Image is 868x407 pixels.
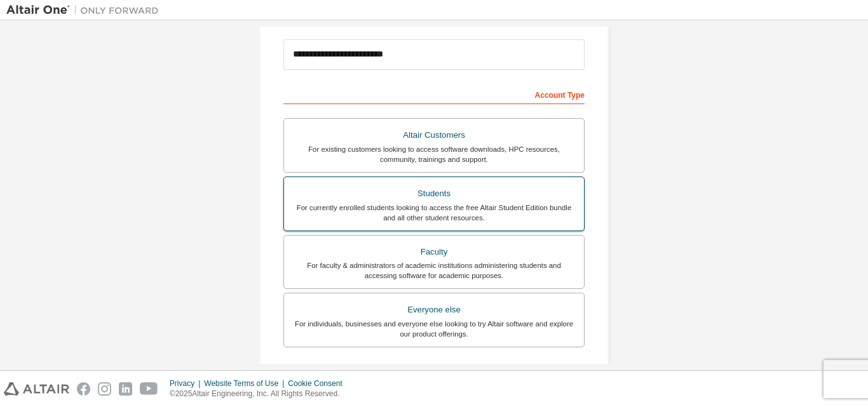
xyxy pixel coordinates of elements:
div: Cookie Consent [288,378,349,389]
img: altair_logo.svg [4,382,69,396]
img: Altair One [6,4,165,17]
img: instagram.svg [98,382,111,396]
img: linkedin.svg [119,382,132,396]
div: For currently enrolled students looking to access the free Altair Student Edition bundle and all ... [292,203,576,223]
p: © 2025 Altair Engineering, Inc. All Rights Reserved. [170,389,350,399]
div: Altair Customers [292,126,576,144]
img: youtube.svg [140,382,158,396]
div: Website Terms of Use [204,378,288,389]
div: Students [292,185,576,203]
div: Faculty [292,243,576,261]
div: Privacy [170,378,204,389]
div: For existing customers looking to access software downloads, HPC resources, community, trainings ... [292,144,576,164]
img: facebook.svg [77,382,90,396]
div: For individuals, businesses and everyone else looking to try Altair software and explore our prod... [292,319,576,339]
div: Account Type [283,84,585,104]
div: Everyone else [292,301,576,319]
div: For faculty & administrators of academic institutions administering students and accessing softwa... [292,260,576,281]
